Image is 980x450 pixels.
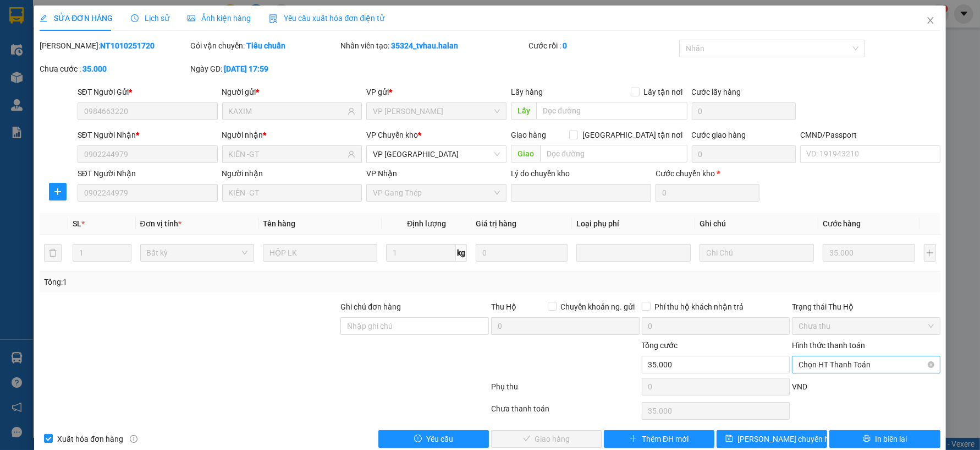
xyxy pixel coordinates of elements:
span: Đơn vị tính [140,219,181,228]
input: 0 [476,244,568,262]
div: SĐT Người Nhận [78,129,218,141]
span: VP Gang Thép [373,185,500,201]
label: Cước giao hàng [692,131,746,139]
div: Người gửi [222,86,362,98]
div: Trạng thái Thu Hộ [792,301,940,313]
div: SĐT Người Gửi [78,86,218,98]
div: Lý do chuyển kho [511,167,651,180]
div: Chưa thanh toán [490,403,641,422]
span: clock-circle [131,14,139,22]
div: Ngày GD: [190,63,339,75]
span: Phí thu hộ khách nhận trả [651,301,748,313]
label: Cước lấy hàng [692,88,741,96]
span: Giao [511,145,540,162]
div: Gói vận chuyển: [190,40,339,52]
b: Tiêu chuẩn [246,41,285,50]
span: edit [40,14,47,22]
span: SL [73,219,81,228]
input: Cước giao hàng [692,145,796,163]
b: 35.000 [82,64,107,73]
span: printer [863,435,871,443]
input: VD: Bàn, Ghế [263,244,377,262]
div: Người nhận [222,167,362,180]
li: 271 - [PERSON_NAME] - [GEOGRAPHIC_DATA] - [GEOGRAPHIC_DATA] [103,27,460,41]
span: plus [630,435,637,443]
span: Ảnh kiện hàng [188,14,251,23]
input: Ghi Chú [700,244,814,262]
img: logo.jpg [14,14,96,69]
div: VP Nhận [366,167,506,180]
div: Tổng: 1 [44,276,378,288]
span: Lấy hàng [511,88,543,96]
div: Phụ thu [490,381,641,400]
span: user [348,150,355,158]
span: user [348,107,355,115]
div: Cước rồi : [528,40,677,52]
span: Tổng cước [642,341,678,350]
input: Tên người nhận [229,148,346,160]
span: Chưa thu [799,318,934,334]
span: Xuất hóa đơn hàng [53,433,128,445]
div: Người nhận [222,129,362,141]
div: VP gửi [366,86,506,98]
button: delete [44,244,62,262]
input: 0 [823,244,915,262]
span: save [725,435,733,443]
span: Thêm ĐH mới [642,433,689,445]
span: Chuyển khoản ng. gửi [557,301,640,313]
b: 35324_tvhau.halan [391,41,458,50]
span: Cước hàng [823,219,861,228]
button: save[PERSON_NAME] chuyển hoàn [717,430,827,448]
button: Close [915,6,946,36]
input: Ghi chú đơn hàng [340,317,489,335]
b: GỬI : VP Gang Thép [14,75,148,93]
div: [PERSON_NAME]: [40,40,188,52]
input: Tên người gửi [229,105,346,117]
span: exclamation-circle [414,435,422,443]
span: In biên lai [875,433,907,445]
button: checkGiao hàng [491,430,602,448]
span: Giá trị hàng [476,219,516,228]
div: CMND/Passport [800,129,940,141]
button: exclamation-circleYêu cầu [378,430,489,448]
button: printerIn biên lai [829,430,940,448]
span: [PERSON_NAME] chuyển hoàn [737,433,842,445]
span: Giao hàng [511,131,546,139]
img: icon [269,14,278,23]
span: Yêu cầu xuất hóa đơn điện tử [269,14,385,23]
th: Ghi chú [695,213,818,235]
span: [GEOGRAPHIC_DATA] tận nơi [578,129,687,141]
label: Ghi chú đơn hàng [340,302,401,311]
div: Chưa cước : [40,63,188,75]
span: VP Chuyển kho [366,131,418,139]
span: info-circle [130,435,137,443]
span: plus [49,187,66,196]
span: SỬA ĐƠN HÀNG [40,14,113,23]
span: kg [456,244,467,262]
span: Tên hàng [263,219,295,228]
span: close [926,16,935,25]
span: close-circle [928,361,934,368]
span: Bất kỳ [147,245,248,261]
div: SĐT Người Nhận [78,167,218,180]
span: Chọn HT Thanh Toán [799,356,934,373]
span: Thu Hộ [491,302,516,311]
span: picture [188,14,195,22]
span: Lịch sử [131,14,170,23]
button: plus [49,183,67,200]
span: VND [792,382,807,391]
input: Dọc đường [536,102,687,120]
span: Lấy tận nơi [640,86,687,98]
span: Lấy [511,102,536,120]
div: Nhân viên tạo: [340,40,526,52]
b: 0 [563,41,567,50]
button: plusThêm ĐH mới [604,430,714,448]
span: VP Yên Bình [373,146,500,162]
label: Hình thức thanh toán [792,341,865,350]
b: NT1010251720 [100,41,155,50]
span: VP Nguyễn Trãi [373,103,500,120]
span: Định lượng [407,219,446,228]
th: Loại phụ phí [572,213,695,235]
input: Cước lấy hàng [692,102,796,120]
span: Yêu cầu [426,433,453,445]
